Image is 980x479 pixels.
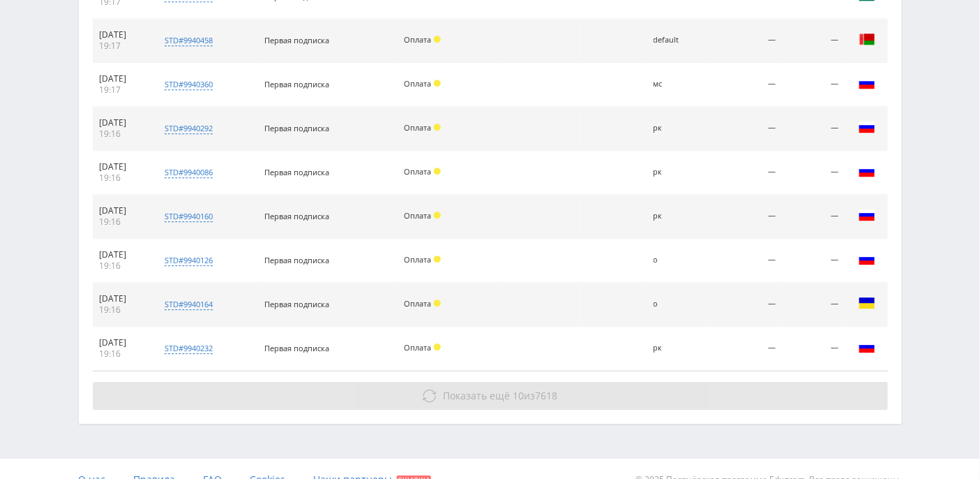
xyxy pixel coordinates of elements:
[783,63,845,107] td: —
[654,256,700,265] div: о
[265,123,330,133] span: Первая подписка
[654,36,700,45] div: default
[859,339,875,355] img: rus.png
[165,255,213,266] div: std#9940126
[165,211,213,222] div: std#9940160
[859,295,875,311] img: ukr.png
[265,211,330,221] span: Первая подписка
[859,251,875,267] img: rus.png
[405,78,432,89] span: Оплата
[165,167,213,178] div: std#9940086
[434,256,441,263] span: Холд
[434,80,441,87] span: Холд
[434,344,441,351] span: Холд
[706,107,783,151] td: —
[434,300,441,307] span: Холд
[405,166,432,177] span: Оплата
[654,168,700,177] div: рк
[100,348,144,360] div: 19:16
[859,207,875,223] img: rus.png
[859,163,875,179] img: rus.png
[405,254,432,265] span: Оплата
[100,117,144,128] div: [DATE]
[405,122,432,133] span: Оплата
[265,167,330,177] span: Первая подписка
[783,195,845,239] td: —
[100,128,144,140] div: 19:16
[783,283,845,327] td: —
[165,35,213,46] div: std#9940458
[265,343,330,353] span: Первая подписка
[100,73,144,84] div: [DATE]
[654,344,700,353] div: рк
[265,255,330,265] span: Первая подписка
[859,119,875,135] img: rus.png
[434,212,441,219] span: Холд
[706,63,783,107] td: —
[783,239,845,283] td: —
[265,35,330,45] span: Первая подписка
[535,389,557,402] span: 7618
[100,304,144,316] div: 19:16
[654,124,700,133] div: рк
[434,124,441,131] span: Холд
[100,84,144,96] div: 19:17
[100,40,144,52] div: 19:17
[100,216,144,228] div: 19:16
[783,19,845,63] td: —
[165,123,213,134] div: std#9940292
[706,327,783,371] td: —
[654,80,700,89] div: мс
[100,205,144,216] div: [DATE]
[783,327,845,371] td: —
[405,298,432,309] span: Оплата
[100,161,144,172] div: [DATE]
[100,293,144,304] div: [DATE]
[100,260,144,272] div: 19:16
[100,29,144,40] div: [DATE]
[443,389,510,402] span: Показать ещё
[783,107,845,151] td: —
[654,212,700,221] div: рк
[706,283,783,327] td: —
[434,36,441,43] span: Холд
[405,342,432,353] span: Оплата
[165,343,213,354] div: std#9940232
[783,151,845,195] td: —
[443,389,557,402] span: из
[165,299,213,310] div: std#9940164
[706,19,783,63] td: —
[265,79,330,89] span: Первая подписка
[100,172,144,184] div: 19:16
[265,299,330,309] span: Первая подписка
[859,75,875,91] img: rus.png
[405,210,432,221] span: Оплата
[706,195,783,239] td: —
[654,300,700,309] div: о
[859,31,875,47] img: blr.png
[405,34,432,45] span: Оплата
[100,249,144,260] div: [DATE]
[706,151,783,195] td: —
[513,389,524,402] span: 10
[165,79,213,90] div: std#9940360
[434,168,441,175] span: Холд
[706,239,783,283] td: —
[100,337,144,348] div: [DATE]
[93,382,888,410] button: Показать ещё 10из7618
